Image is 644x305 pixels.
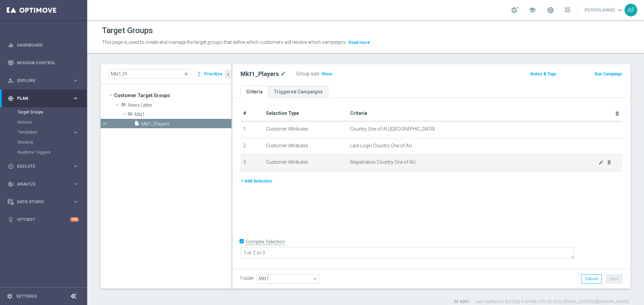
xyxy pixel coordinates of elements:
[7,164,79,169] button: play_circle_outline Execute keyboard_arrow_right
[72,129,79,136] i: keyboard_arrow_right
[109,69,191,79] input: Quick find group or folder
[8,42,14,48] i: equalizer
[454,299,469,305] label: ID: 6251
[141,121,231,127] span: Mkt1_Players
[594,70,623,78] button: Run Campaign
[7,78,79,83] button: person_search Explore keyboard_arrow_right
[280,70,286,78] i: mode_edit
[72,181,79,187] i: keyboard_arrow_right
[606,160,612,165] i: delete_forever
[240,138,263,155] td: 2
[584,5,625,15] a: [PERSON_NAME]keyboard_arrow_down
[319,71,320,77] label: :
[240,177,273,185] button: + Add Selection
[17,211,70,228] a: Optibot
[17,79,72,83] span: Explore
[121,102,126,109] i: folder
[102,40,347,45] span: This page is used to create and manage the target groups that define which customers will receive...
[7,60,79,66] div: Mission Control
[72,163,79,169] i: keyboard_arrow_right
[8,95,14,101] i: gps_fixed
[529,6,536,14] span: school
[616,6,624,14] span: keyboard_arrow_down
[598,160,604,165] i: mode_edit
[17,130,79,135] button: Templates keyboard_arrow_right
[8,95,72,101] div: Plan
[17,137,87,147] div: Streams
[17,140,70,145] a: Streams
[8,217,14,223] i: lightbulb
[7,293,13,299] i: settings
[134,121,140,128] i: insert_drive_file
[72,77,79,84] i: keyboard_arrow_right
[114,91,231,100] span: Customer Target Groups
[348,39,371,46] button: Read more
[17,147,87,157] div: Realtime Triggers
[8,181,72,187] div: Analyze
[17,54,79,72] a: Mission Control
[7,43,79,48] button: equalizer Dashboard
[8,54,79,72] div: Mission Control
[127,111,133,119] i: folder
[240,70,279,78] h2: Mkt1_Players
[240,86,268,98] a: Criteria
[196,69,202,79] i: more_vert
[240,155,263,171] td: 3
[8,211,79,228] div: Optibot
[8,181,14,187] i: track_changes
[350,159,598,165] span: Registration Country One of AU
[183,71,189,77] span: close
[7,181,79,187] button: track_changes Analyze keyboard_arrow_right
[225,70,231,79] button: chevron_left
[203,70,223,79] button: Prioritize
[17,120,70,125] a: Actions
[246,239,285,245] label: Complex Selection
[8,199,72,205] div: Data Studio
[17,107,87,117] div: Target Groups
[263,106,347,121] th: Selection Type
[72,95,79,101] i: keyboard_arrow_right
[70,217,79,222] div: +10
[475,299,629,305] label: Last modified on [DATE] at 9:49 PM UTC+02:00 by [EMAIL_ADDRESS][DOMAIN_NAME]
[263,121,347,138] td: Customer Attributes
[102,26,153,35] h1: Target Groups
[8,78,14,84] i: person_search
[581,274,602,284] button: Cancel
[225,71,231,78] i: chevron_left
[263,138,347,155] td: Customer Attributes
[17,200,72,204] span: Data Studio
[128,102,231,108] span: News Letter
[17,127,87,137] div: Templates
[17,109,70,115] a: Target Groups
[240,106,263,121] th: #
[350,126,435,132] span: Country One of AU,[GEOGRAPHIC_DATA]
[614,111,620,116] i: delete_forever
[17,182,72,186] span: Analyze
[8,163,72,169] div: Execute
[72,199,79,205] i: keyboard_arrow_right
[350,143,412,149] span: Last Login Country One of AU
[17,117,87,127] div: Actions
[17,96,72,100] span: Plan
[7,199,79,205] button: Data Studio keyboard_arrow_right
[240,121,263,138] td: 1
[8,163,14,169] i: play_circle_outline
[321,72,332,76] span: Show
[350,110,367,116] span: Criteria
[18,130,72,134] div: Templates
[606,274,623,284] button: Save
[240,276,254,281] label: Folder
[530,70,557,78] button: Notes & Tags
[18,130,66,134] span: Templates
[17,164,72,168] span: Execute
[263,155,347,171] td: Customer Attributes
[17,150,70,155] a: Realtime Triggers
[16,294,37,298] a: Settings
[7,96,79,101] div: gps_fixed Plan keyboard_arrow_right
